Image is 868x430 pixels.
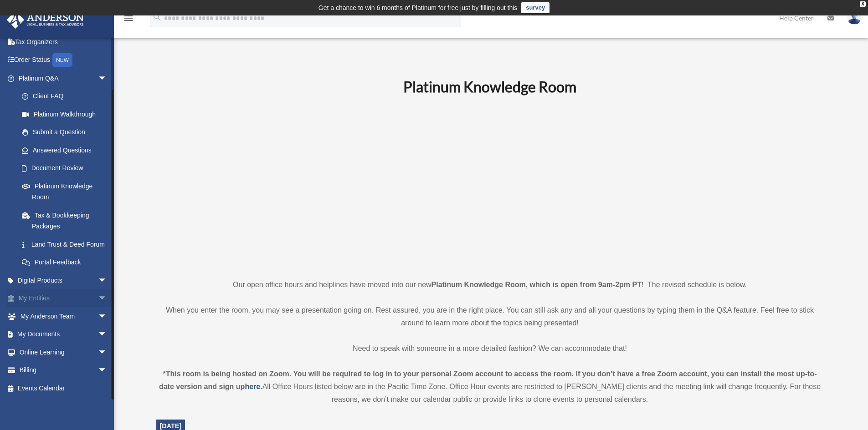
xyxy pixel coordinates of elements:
[156,278,824,291] p: Our open office hours and helplines have moved into our new ! The revised schedule is below.
[245,383,260,390] a: here
[160,422,182,430] span: [DATE]
[6,69,121,87] a: Platinum Q&Aarrow_drop_down
[98,69,116,88] span: arrow_drop_down
[260,383,262,390] strong: .
[521,2,550,13] a: survey
[6,343,121,361] a: Online Learningarrow_drop_down
[6,379,121,397] a: Events Calendar
[98,361,116,380] span: arrow_drop_down
[98,307,116,326] span: arrow_drop_down
[6,307,121,325] a: My Anderson Teamarrow_drop_down
[98,271,116,290] span: arrow_drop_down
[13,177,116,206] a: Platinum Knowledge Room
[52,53,72,67] div: NEW
[98,325,116,344] span: arrow_drop_down
[318,2,518,13] div: Get a chance to win 6 months of Platinum for free just by filling out this
[4,11,87,29] img: Anderson Advisors Platinum Portal
[403,78,576,96] b: Platinum Knowledge Room
[6,271,121,289] a: Digital Productsarrow_drop_down
[152,12,162,22] i: search
[156,368,824,406] div: All Office Hours listed below are in the Pacific Time Zone. Office Hour events are restricted to ...
[156,342,824,355] p: Need to speak with someone in a more detailed fashion? We can accommodate that!
[13,87,121,106] a: Client FAQ
[6,51,121,70] a: Order StatusNEW
[6,325,121,344] a: My Documentsarrow_drop_down
[847,11,861,25] img: User Pic
[156,304,824,329] p: When you enter the room, you may see a presentation going on. Rest assured, you are in the right ...
[123,16,134,24] a: menu
[123,13,134,24] i: menu
[13,159,121,177] a: Document Review
[98,289,116,308] span: arrow_drop_down
[13,235,121,253] a: Land Trust & Deed Forum
[431,281,642,288] strong: Platinum Knowledge Room, which is open from 9am-2pm PT
[13,253,121,272] a: Portal Feedback
[13,141,121,159] a: Answered Questions
[6,33,121,51] a: Tax Organizers
[6,289,121,308] a: My Entitiesarrow_drop_down
[98,343,116,362] span: arrow_drop_down
[353,108,627,262] iframe: 231110_Toby_KnowledgeRoom
[13,123,121,142] a: Submit a Question
[159,370,817,390] strong: *This room is being hosted on Zoom. You will be required to log in to your personal Zoom account ...
[6,361,121,379] a: Billingarrow_drop_down
[13,206,121,235] a: Tax & Bookkeeping Packages
[13,105,121,123] a: Platinum Walkthrough
[860,1,866,7] div: close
